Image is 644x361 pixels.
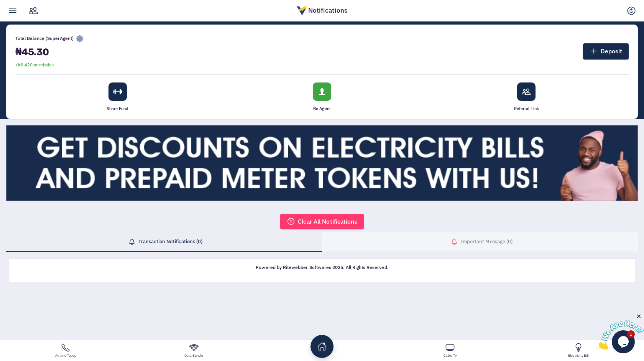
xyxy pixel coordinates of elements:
[15,265,629,270] p: Powered by Ritewebber Softwares 2025. All Rights Reserved.
[297,6,307,15] img: logo
[15,62,30,68] b: +₦0.42
[15,62,54,68] small: Commission
[596,313,644,349] iframe: chat widget
[220,82,424,111] a: Be Agent
[280,214,364,229] a: Clear All Notifications
[15,106,220,111] strong: Share Fund
[15,47,84,57] h1: ₦45.30
[424,82,629,111] a: Referral Link
[15,34,84,43] span: Total Balance (SuperAgent)
[424,106,629,111] strong: Referral Link
[322,232,638,252] a: Important Message (0)
[601,47,622,56] strong: Deposit
[220,106,424,111] strong: Be Agent
[6,125,638,201] img: 1731869762electricity.jpg
[583,43,629,59] a: Deposit
[6,232,322,252] a: Transaction Notifications (0)
[287,217,295,226] ion-icon: close circle outline
[15,82,220,111] a: Share Fund
[293,6,351,16] div: Notifications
